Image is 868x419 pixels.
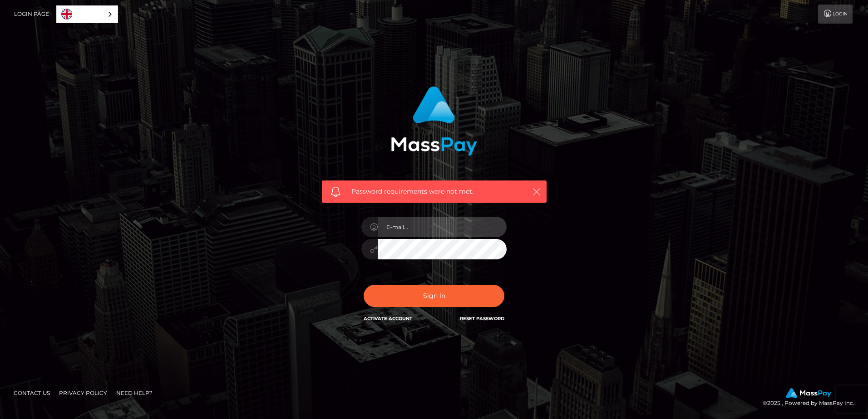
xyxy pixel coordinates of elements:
a: Reset Password [460,316,504,322]
a: Login [818,5,853,24]
a: English [57,6,118,23]
a: Contact Us [10,386,54,400]
span: Password requirements were not met. [351,187,517,196]
aside: Language selected: English [56,5,118,23]
button: Sign in [364,285,504,307]
a: Login Page [14,5,49,24]
input: E-mail... [378,217,507,237]
div: © 2025 , Powered by MassPay Inc. [763,388,861,408]
a: Activate Account [364,316,412,322]
img: MassPay [786,388,831,398]
a: Need Help? [113,386,156,400]
img: MassPay Login [391,86,477,156]
div: Language [56,5,118,23]
a: Privacy Policy [55,386,111,400]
